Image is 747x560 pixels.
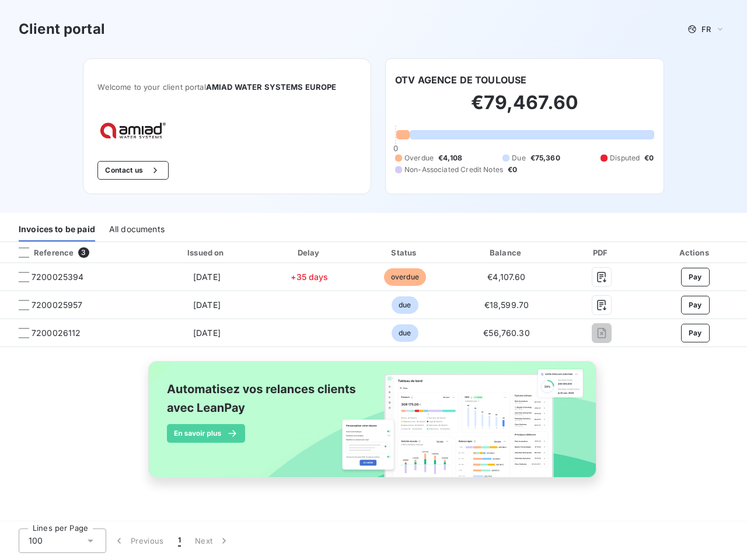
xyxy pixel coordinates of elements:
[508,164,517,175] span: €0
[32,299,83,311] span: 7200025957
[106,528,171,553] button: Previous
[483,328,530,338] span: €56,760.30
[188,528,237,553] button: Next
[266,247,354,258] div: Delay
[395,73,526,87] h6: OTV AGENCE DE TOULOUSE
[171,528,188,553] button: 1
[29,535,43,547] span: 100
[701,24,711,34] span: FR
[404,164,503,175] span: Non-Associated Credit Notes
[19,217,95,242] div: Invoices to be paid
[393,143,398,153] span: 0
[138,354,609,498] img: banner
[404,153,434,163] span: Overdue
[681,296,710,314] button: Pay
[97,82,357,92] span: Welcome to your client portal
[644,153,654,163] span: €0
[109,217,165,242] div: All documents
[645,247,745,258] div: Actions
[512,153,525,163] span: Due
[193,300,221,310] span: [DATE]
[9,247,74,258] div: Reference
[97,120,172,142] img: Company logo
[562,247,641,258] div: PDF
[681,268,710,286] button: Pay
[153,247,260,258] div: Issued on
[19,19,105,40] h3: Client portal
[530,153,560,163] span: €75,360
[392,324,418,342] span: due
[359,247,452,258] div: Status
[193,328,221,338] span: [DATE]
[456,247,557,258] div: Balance
[487,272,525,282] span: €4,107.60
[291,272,328,282] span: +35 days
[384,268,426,286] span: overdue
[193,272,221,282] span: [DATE]
[32,271,84,283] span: 7200025394
[178,535,181,547] span: 1
[484,300,529,310] span: €18,599.70
[395,91,654,126] h2: €79,467.60
[206,82,337,92] span: AMIAD WATER SYSTEMS EUROPE
[681,324,710,342] button: Pay
[78,247,89,258] span: 3
[32,327,81,339] span: 7200026112
[438,153,462,163] span: €4,108
[610,153,640,163] span: Disputed
[97,161,168,180] button: Contact us
[392,296,418,314] span: due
